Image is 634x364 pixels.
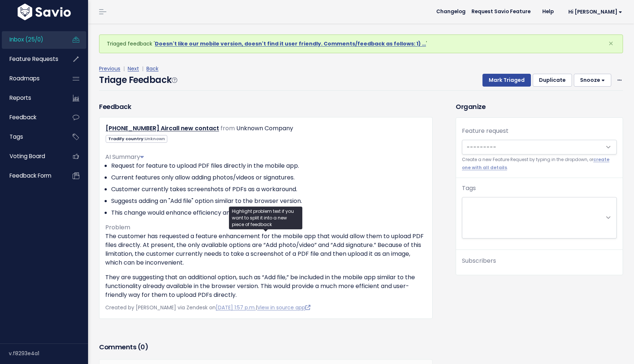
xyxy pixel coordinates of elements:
[10,113,36,121] span: Feedback
[462,156,617,172] small: Create a new Feature Request by typing in the dropdown, or .
[257,304,310,311] a: View in source app
[560,6,628,18] a: Hi [PERSON_NAME]
[10,133,23,141] span: Tags
[2,90,61,106] a: Reports
[456,102,623,112] h3: Organize
[105,223,130,232] span: Problem
[462,127,509,135] label: Feature request
[111,161,426,170] li: Request for feature to upload PDF files directly in the mobile app.
[9,344,88,363] div: v.f8293e4a1
[10,94,31,102] span: Reports
[128,65,139,72] a: Next
[462,157,609,170] a: create one with all details
[99,102,131,112] h3: Feedback
[122,65,126,72] span: |
[10,152,45,160] span: Voting Board
[155,40,426,47] a: Doesn't like our mobile version, doesn't find it user friendly. Comments/feedback as follows: 1) …
[10,172,51,179] span: Feedback form
[221,124,235,132] span: from
[146,65,158,72] a: Back
[99,342,433,352] h3: Comments ( )
[2,167,61,184] a: Feedback form
[2,148,61,165] a: Voting Board
[574,74,611,87] button: Snooze
[99,34,623,53] div: Triaged feedback ' '
[216,304,256,311] a: [DATE] 1:57 p.m.
[106,124,219,132] a: [PHONE_NUMBER] Aircall new contact
[229,207,302,229] div: Highlight problem text if you want to split it into a new piece of feedback
[111,185,426,194] li: Customer currently takes screenshots of PDFs as a workaround.
[568,9,622,15] span: Hi [PERSON_NAME]
[608,37,613,50] span: ×
[466,6,536,17] a: Request Savio Feature
[10,74,40,82] span: Roadmaps
[2,128,61,145] a: Tags
[10,36,43,43] span: Inbox (25/0)
[105,304,310,311] span: Created by [PERSON_NAME] via Zendesk on |
[105,273,426,299] p: They are suggesting that an additional option, such as “Add file,” be included in the mobile app ...
[601,35,621,52] button: Close
[145,136,165,142] span: Unknown
[533,74,572,87] button: Duplicate
[2,109,61,126] a: Feedback
[482,74,531,87] button: Mark Triaged
[106,135,167,143] span: Tradify country:
[111,197,426,205] li: Suggests adding an "Add file" option similar to the browser version.
[536,6,560,17] a: Help
[436,9,466,14] span: Changelog
[141,342,145,352] span: 0
[111,208,426,217] li: This change would enhance efficiency and user-friendliness.
[2,70,61,87] a: Roadmaps
[141,65,145,72] span: |
[10,55,58,63] span: Feature Requests
[2,51,61,68] a: Feature Requests
[236,123,293,134] div: Unknown Company
[462,256,496,265] span: Subscribers
[111,173,426,182] li: Current features only allow adding photos/videos or signatures.
[99,65,120,72] a: Previous
[2,31,61,48] a: Inbox (25/0)
[462,184,476,193] label: Tags
[105,232,426,267] p: The customer has requested a feature enhancement for the mobile app that would allow them to uplo...
[16,4,73,20] img: logo-white.9d6f32f41409.svg
[105,153,144,161] span: AI Summary
[99,73,177,87] h4: Triage Feedback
